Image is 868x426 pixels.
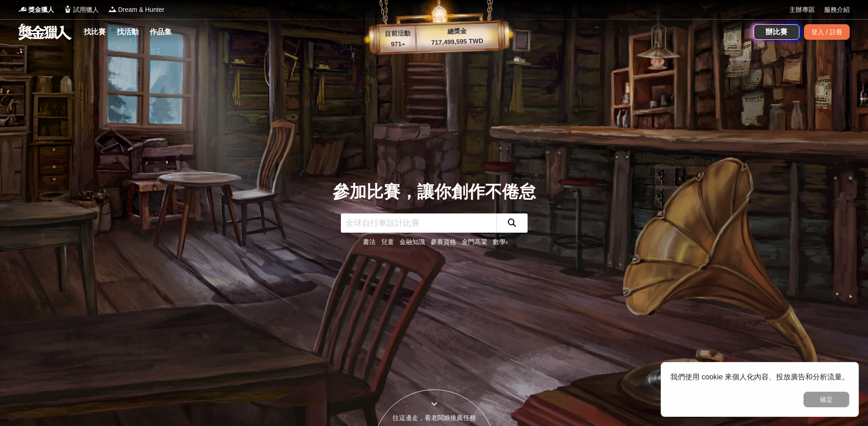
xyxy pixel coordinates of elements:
a: 作品集 [146,26,175,38]
a: 兒童 [381,238,394,245]
a: 金融知識 [399,238,425,245]
a: 找比賽 [80,26,109,38]
p: 目前活動 [379,28,416,39]
a: 主辦專區 [789,5,815,15]
img: Logo [18,5,27,14]
button: 確定 [803,392,849,407]
span: 試用獵人 [73,5,99,15]
a: Logo試用獵人 [63,5,99,15]
a: 找活動 [113,26,142,38]
input: 全球自行車設計比賽 [341,213,496,233]
div: 往這邊走，看老闆娘推薦任務 [373,413,496,423]
a: 金門高粱 [462,238,487,245]
a: 數學 [493,238,506,245]
span: 獎金獵人 [28,5,54,15]
div: 參加比賽，讓你創作不倦怠 [333,179,536,205]
img: Logo [63,5,72,14]
p: 971 ▴ [379,39,416,50]
p: 717,499,595 TWD [416,36,499,48]
a: 參賽資格 [431,238,456,245]
a: LogoDream & Hunter [108,5,164,15]
div: 登入 / 註冊 [804,24,850,40]
a: Logo獎金獵人 [18,5,54,15]
a: 服務介紹 [824,5,850,15]
a: 辦比賽 [754,24,799,40]
span: Dream & Hunter [118,5,164,15]
span: 我們使用 cookie 來個人化內容、投放廣告和分析流量。 [670,373,849,381]
img: Logo [108,5,117,14]
p: 總獎金 [415,25,498,37]
a: 書法 [363,238,376,245]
